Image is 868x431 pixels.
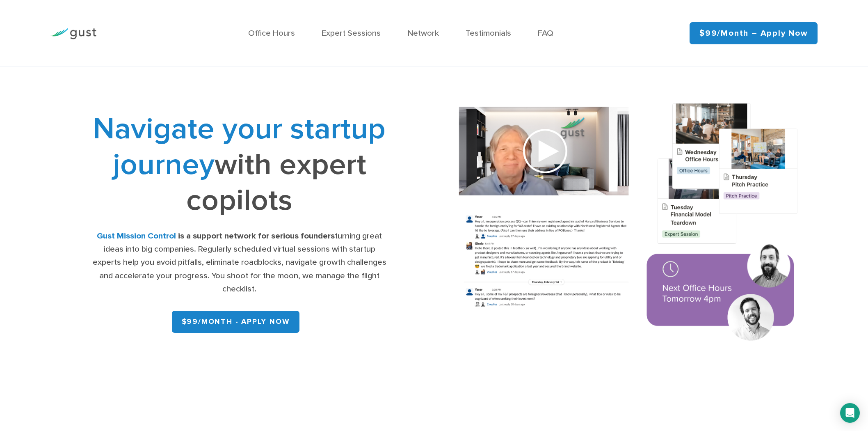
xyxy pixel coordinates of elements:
[840,403,860,423] div: Open Intercom Messenger
[172,311,299,333] a: $99/month - APPLY NOW
[89,111,390,218] h1: with expert copilots
[50,28,96,39] img: Gust Logo
[538,28,553,38] a: FAQ
[97,231,176,241] strong: Gust Mission Control
[466,28,511,38] a: Testimonials
[89,229,390,296] div: turning great ideas into big companies. Regularly scheduled virtual sessions with startup experts...
[408,28,439,38] a: Network
[690,22,818,45] a: $99/month – Apply Now
[322,28,381,38] a: Expert Sessions
[248,28,295,38] a: Office Hours
[441,89,816,358] img: Composition of calendar events, a video call presentation, and chat rooms
[93,111,386,183] span: Navigate your startup journey
[178,231,335,241] strong: is a support network for serious founders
